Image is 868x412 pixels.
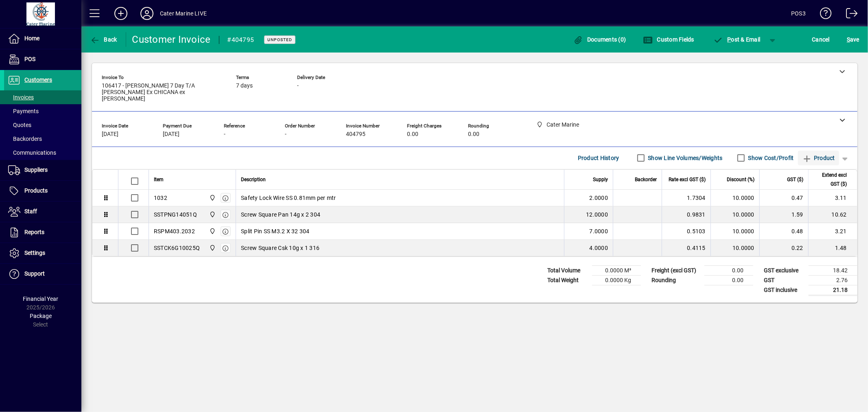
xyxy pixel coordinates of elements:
[30,313,52,319] span: Package
[592,275,641,285] td: 0.0000 Kg
[747,154,794,162] label: Show Cost/Profit
[590,194,608,202] span: 2.0000
[24,35,39,42] span: Home
[667,244,706,252] div: 0.4115
[108,6,134,21] button: Add
[840,2,858,28] a: Logout
[468,131,479,138] span: 0.00
[4,118,81,132] a: Quotes
[102,83,224,102] span: 106417 - [PERSON_NAME] 7 Day T/A [PERSON_NAME] Ex CHICANA ex [PERSON_NAME]
[813,171,847,188] span: Extend excl GST ($)
[808,223,857,240] td: 3.21
[241,244,319,252] span: Screw Square Csk 10g x 1 316
[4,132,81,146] a: Backorders
[24,167,48,173] span: Suppliers
[207,227,216,236] span: Cater Marine
[808,190,857,206] td: 3.11
[760,285,809,295] td: GST inclusive
[4,160,81,180] a: Suppliers
[808,206,857,223] td: 10.62
[4,222,81,243] a: Reports
[297,83,299,89] span: -
[160,7,207,20] div: Cater Marine LIVE
[23,296,59,302] span: Financial Year
[543,265,592,275] td: Total Volume
[590,227,608,235] span: 7.0000
[669,175,706,184] span: Rate excl GST ($)
[241,194,336,202] span: Safety Lock Wire SS 0.81mm per mtr
[711,223,759,240] td: 10.0000
[88,32,119,47] button: Back
[207,193,216,202] span: Cater Marine
[808,240,857,256] td: 1.48
[810,32,832,47] button: Cancel
[760,265,809,275] td: GST exclusive
[4,28,81,49] a: Home
[571,32,628,47] button: Documents (0)
[4,104,81,118] a: Payments
[4,90,81,104] a: Invoices
[711,240,759,256] td: 10.0000
[590,244,608,252] span: 4.0000
[667,210,706,219] div: 0.9831
[802,151,835,164] span: Product
[24,270,45,277] span: Support
[8,108,39,114] span: Payments
[134,6,160,21] button: Profile
[24,229,44,235] span: Reports
[847,33,859,46] span: ave
[704,265,753,275] td: 0.00
[727,175,754,184] span: Discount (%)
[809,275,857,285] td: 2.76
[90,36,117,43] span: Back
[647,265,704,275] td: Freight (excl GST)
[704,275,753,285] td: 0.00
[163,131,179,138] span: [DATE]
[81,32,126,47] app-page-header-button: Back
[847,36,850,43] span: S
[573,36,626,43] span: Documents (0)
[241,175,266,184] span: Description
[760,275,809,285] td: GST
[24,77,52,83] span: Customers
[713,36,761,43] span: ost & Email
[759,206,808,223] td: 1.59
[814,2,832,28] a: Knowledge Base
[154,194,167,202] div: 1032
[759,223,808,240] td: 0.48
[759,240,808,256] td: 0.22
[709,32,765,47] button: Post & Email
[728,36,731,43] span: P
[267,37,292,42] span: Unposted
[845,32,861,47] button: Save
[8,136,42,142] span: Backorders
[102,131,118,138] span: [DATE]
[8,149,56,156] span: Communications
[809,265,857,275] td: 18.42
[154,210,197,219] div: SSTPNG14051Q
[667,227,706,235] div: 0.5103
[4,202,81,222] a: Staff
[575,151,623,165] button: Product History
[154,175,164,184] span: Item
[586,210,608,219] span: 12.0000
[154,227,195,235] div: RSPM403.2032
[346,131,365,138] span: 404795
[643,36,694,43] span: Custom Fields
[578,151,619,164] span: Product History
[635,175,657,184] span: Backorder
[809,285,857,295] td: 21.18
[798,151,839,165] button: Product
[236,83,253,89] span: 7 days
[812,33,830,46] span: Cancel
[592,265,641,275] td: 0.0000 M³
[207,243,216,252] span: Cater Marine
[667,194,706,202] div: 1.7304
[4,264,81,284] a: Support
[154,244,200,252] div: SSTCK6G10025Q
[24,187,48,194] span: Products
[24,208,37,215] span: Staff
[4,243,81,263] a: Settings
[4,49,81,70] a: POS
[24,250,45,256] span: Settings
